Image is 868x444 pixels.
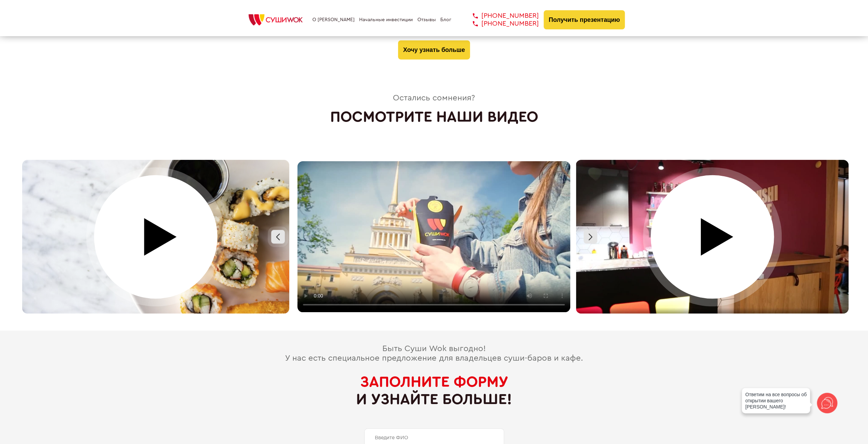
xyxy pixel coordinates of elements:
[5,94,863,103] span: Остались сомнения?
[285,345,583,362] span: Быть Суши Wok выгодно! У нас есть специальное предложение для владельцев суши-баров и кафе.
[742,388,810,413] div: Ответим на все вопросы об открытии вашего [PERSON_NAME]!
[417,17,436,23] a: Отзывы
[359,17,413,23] a: Начальные инвестиции
[243,12,308,27] img: СУШИWOK
[462,20,539,28] a: [PHONE_NUMBER]
[312,17,355,23] a: О [PERSON_NAME]
[360,374,508,389] span: Заполните форму
[544,10,625,29] button: Получить презентацию
[398,40,470,59] button: Хочу узнать больше
[5,373,863,408] h2: и узнайте больше!
[440,17,451,23] a: Блог
[5,108,863,126] h2: Посмотрите наши видео
[462,12,539,20] a: [PHONE_NUMBER]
